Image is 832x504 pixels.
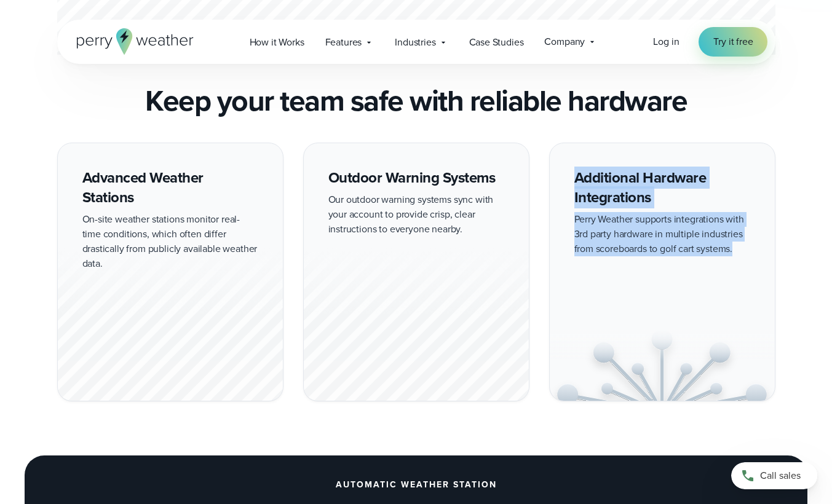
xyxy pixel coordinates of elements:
a: How it Works [239,30,315,55]
span: Features [325,35,362,50]
img: Integration-Light.svg [550,329,775,401]
span: Case Studies [469,35,524,50]
span: Try it free [713,34,753,49]
a: Try it free [699,27,767,57]
span: Industries [395,35,435,50]
a: Log in [653,34,679,49]
span: Call sales [760,468,801,483]
h2: AUTOMATIC WEATHER STATION [336,480,497,490]
a: Case Studies [459,30,534,55]
h2: Keep your team safe with reliable hardware [145,84,687,118]
span: Company [544,34,585,49]
a: Call sales [731,462,817,489]
span: How it Works [250,35,304,50]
